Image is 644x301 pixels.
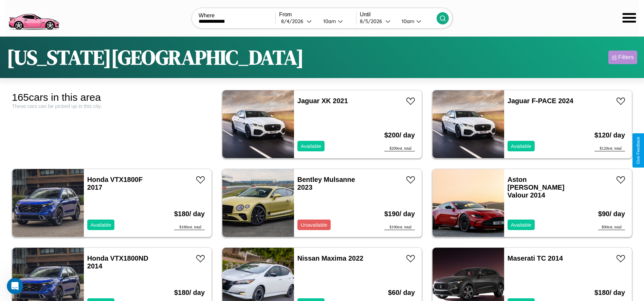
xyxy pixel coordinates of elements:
[384,146,415,151] div: $ 200 est. total
[297,255,364,262] a: Nissan Maxima 2022
[508,255,563,262] a: Maserati TC 2014
[360,12,437,18] label: Until
[384,225,415,230] div: $ 190 est. total
[320,18,338,24] div: 10am
[384,125,415,146] h3: $ 200 / day
[12,92,212,103] div: 165 cars in this area
[297,176,355,191] a: Bentley Mulsanne 2023
[301,220,327,229] p: Unavailable
[594,125,625,146] h3: $ 120 / day
[508,176,565,199] a: Aston [PERSON_NAME] Valour 2014
[598,203,625,225] h3: $ 90 / day
[174,225,205,230] div: $ 180 est. total
[511,220,532,229] p: Available
[87,255,148,270] a: Honda VTX1800ND 2014
[281,18,307,24] div: 8 / 4 / 2026
[508,97,573,105] a: Jaguar F-PACE 2024
[297,97,348,105] a: Jaguar XK 2021
[87,176,143,191] a: Honda VTX1800F 2017
[618,54,634,61] div: Filters
[174,203,205,225] h3: $ 180 / day
[279,18,317,25] button: 8/4/2026
[7,43,304,71] h1: [US_STATE][GEOGRAPHIC_DATA]
[384,203,415,225] h3: $ 190 / day
[318,18,356,25] button: 10am
[511,142,532,151] p: Available
[396,18,437,25] button: 10am
[360,18,385,24] div: 8 / 5 / 2026
[301,142,321,151] p: Available
[636,137,641,164] div: Give Feedback
[91,220,111,229] p: Available
[398,18,416,24] div: 10am
[5,3,62,32] img: logo
[608,51,637,64] button: Filters
[279,12,356,18] label: From
[7,278,23,294] iframe: Intercom live chat
[12,103,212,109] div: These cars can be picked up in this city.
[594,146,625,151] div: $ 120 est. total
[598,225,625,230] div: $ 90 est. total
[199,13,275,19] label: Where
